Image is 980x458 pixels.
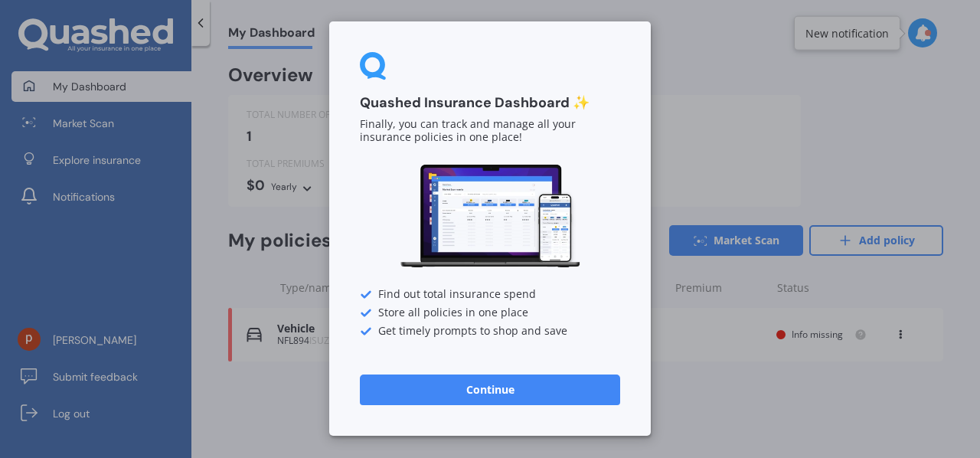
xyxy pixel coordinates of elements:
h3: Quashed Insurance Dashboard ✨ [360,94,620,112]
div: Get timely prompts to shop and save [360,326,620,338]
button: Continue [360,375,620,405]
div: Store all policies in one place [360,307,620,319]
p: Finally, you can track and manage all your insurance policies in one place! [360,118,620,144]
img: Dashboard [398,162,582,270]
div: Find out total insurance spend [360,289,620,301]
